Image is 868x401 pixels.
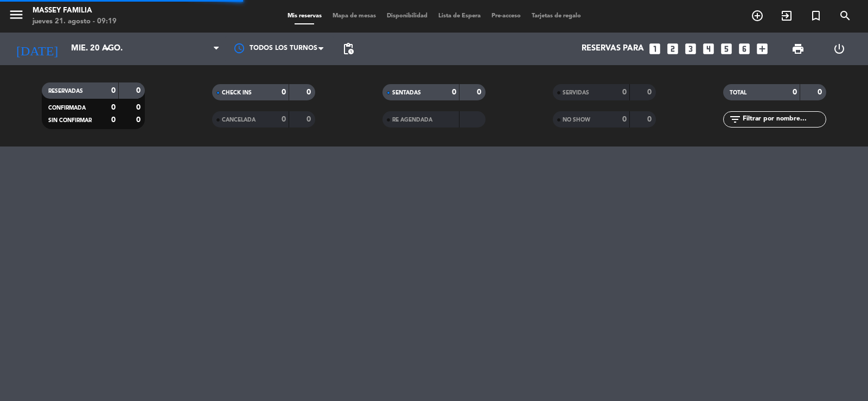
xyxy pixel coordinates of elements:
[647,116,654,123] strong: 0
[729,113,742,126] i: filter_list
[622,116,627,123] strong: 0
[282,88,286,96] strong: 0
[755,42,769,56] i: add_box
[222,90,252,96] span: CHECK INS
[101,42,114,55] i: arrow_drop_down
[111,116,116,124] strong: 0
[793,88,797,96] strong: 0
[8,37,66,61] i: [DATE]
[751,9,764,22] i: add_circle_outline
[111,104,116,111] strong: 0
[818,88,824,96] strong: 0
[136,116,143,124] strong: 0
[392,90,421,96] span: SENTADAS
[684,42,698,56] i: looks_3
[307,88,313,96] strong: 0
[833,42,846,55] i: power_settings_new
[563,117,590,123] span: NO SHOW
[701,42,716,56] i: looks_4
[666,42,680,56] i: looks_two
[433,13,486,19] span: Lista de Espera
[582,44,644,54] span: Reservas para
[33,5,117,16] div: MASSEY FAMILIA
[33,16,117,27] div: jueves 21. agosto - 09:19
[719,42,733,56] i: looks_5
[486,13,526,19] span: Pre-acceso
[307,116,313,123] strong: 0
[526,13,586,19] span: Tarjetas de regalo
[780,9,793,22] i: exit_to_app
[839,9,852,22] i: search
[282,13,327,19] span: Mis reservas
[392,117,432,123] span: RE AGENDADA
[48,118,92,123] span: SIN CONFIRMAR
[647,88,654,96] strong: 0
[622,88,627,96] strong: 0
[792,42,805,55] span: print
[809,9,822,22] i: turned_in_not
[282,116,286,123] strong: 0
[136,87,143,94] strong: 0
[48,88,83,94] span: RESERVADAS
[327,13,381,19] span: Mapa de mesas
[730,90,746,96] span: TOTAL
[452,88,456,96] strong: 0
[136,104,143,111] strong: 0
[742,113,826,125] input: Filtrar por nombre...
[8,7,24,23] i: menu
[381,13,433,19] span: Disponibilidad
[477,88,483,96] strong: 0
[648,42,662,56] i: looks_one
[342,42,355,55] span: pending_actions
[111,87,116,94] strong: 0
[563,90,589,96] span: SERVIDAS
[8,7,24,27] button: menu
[222,117,256,123] span: CANCELADA
[819,33,860,65] div: LOG OUT
[737,42,751,56] i: looks_6
[48,105,86,111] span: CONFIRMADA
